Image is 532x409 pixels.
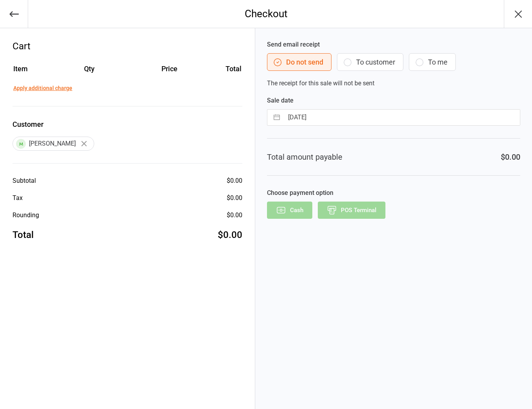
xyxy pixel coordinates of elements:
[13,84,72,92] button: Apply additional charge
[227,176,242,186] div: $0.00
[13,228,34,242] div: Total
[227,211,242,220] div: $0.00
[267,188,520,198] label: Choose payment option
[110,63,177,74] div: Price
[218,228,242,242] div: $0.00
[13,211,39,220] div: Rounding
[13,63,68,79] th: Item
[267,40,520,88] div: The receipt for this sale will not be sent
[13,39,242,53] div: Cart
[69,63,109,79] th: Qty
[267,96,520,105] label: Sale date
[13,119,242,130] label: Customer
[13,137,94,151] div: [PERSON_NAME]
[409,53,456,71] button: To me
[13,176,36,186] div: Subtotal
[181,63,242,79] th: Total
[501,151,520,163] div: $0.00
[267,40,520,49] label: Send email receipt
[337,53,403,71] button: To customer
[227,193,242,203] div: $0.00
[13,193,23,203] div: Tax
[267,151,342,163] div: Total amount payable
[267,53,331,71] button: Do not send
